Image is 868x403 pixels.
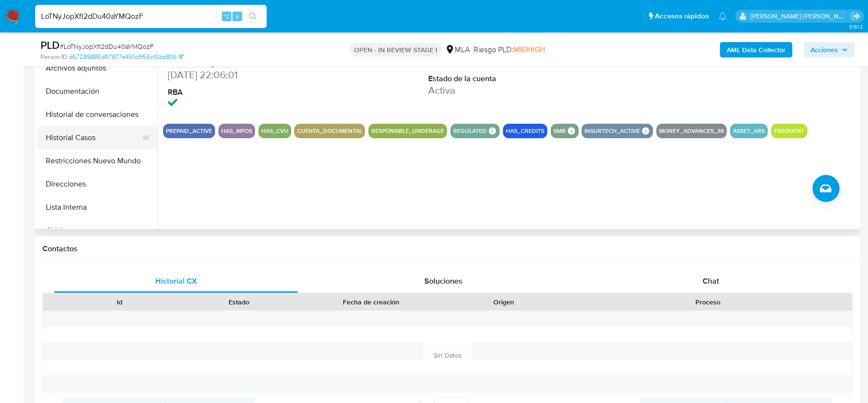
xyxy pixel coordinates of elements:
a: Salir [851,11,861,21]
a: Notificaciones [719,12,727,20]
span: s [236,12,239,21]
button: Lista Interna [37,196,158,219]
dd: Activa [428,84,592,97]
dt: RBA [168,87,332,98]
span: 3.161.2 [849,23,863,30]
b: AML Data Collector [727,42,786,58]
button: AML Data Collector [720,42,792,58]
button: Direcciones [37,173,158,196]
div: Estado [186,297,291,307]
b: PLD [41,37,60,53]
dt: Estado de la cuenta [428,73,592,84]
div: Proceso [570,297,845,307]
span: Accesos rápidos [655,11,709,21]
a: d67289886d97877e451c0f55c16bb806 [69,53,183,61]
span: Riesgo PLD: [474,44,545,55]
b: Person ID [41,53,67,61]
p: OPEN - IN REVIEW STAGE I [350,43,441,57]
button: Historial Casos [37,126,150,149]
span: Chat [703,275,719,287]
span: Acciones [811,42,838,58]
input: Buscar usuario o caso... [35,10,267,23]
div: Id [67,297,172,307]
button: Restricciones Nuevo Mundo [37,149,158,173]
div: Origen [451,297,556,307]
span: Historial CX [155,275,197,287]
button: Historial de conversaciones [37,103,158,126]
span: # LoTNyJopXfI2dDu40aYMQozF [60,42,154,51]
button: Acciones [804,42,854,58]
button: CVU [37,219,158,242]
h1: Contactos [42,244,853,254]
button: Documentación [37,80,158,103]
span: ⌥ [223,12,230,21]
div: Fecha de creación [305,297,437,307]
span: Soluciones [424,275,462,287]
span: MIDHIGH [514,44,545,55]
button: Archivos adjuntos [37,57,158,80]
button: search-icon [243,10,263,23]
p: magali.barcan@mercadolibre.com [750,12,848,21]
div: MLA [445,44,470,55]
dd: [DATE] 22:06:01 [168,68,332,82]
